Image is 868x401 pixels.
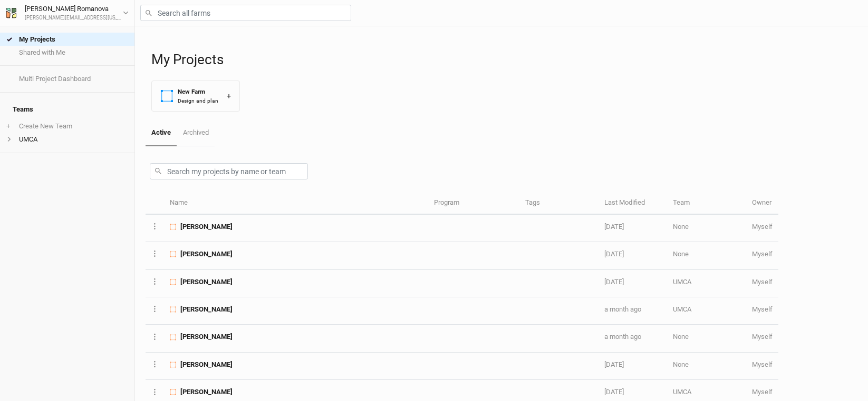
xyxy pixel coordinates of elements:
td: None [667,353,746,380]
button: [PERSON_NAME] Romanova[PERSON_NAME][EMAIL_ADDRESS][US_STATE][DOMAIN_NAME] [5,3,129,22]
th: Name [164,192,428,215]
h1: My Projects [151,52,857,68]
span: Sep 3, 2025 12:47 PM [604,278,624,286]
h4: Teams [6,99,128,120]
span: o.romanova@missouri.edu [752,333,773,340]
span: Jul 10, 2025 7:54 PM [604,388,624,396]
div: + [227,91,231,102]
span: Sep 3, 2025 12:57 PM [604,250,624,258]
span: Bill Rouggly [180,249,233,259]
div: New Farm [178,87,218,96]
span: + [6,122,10,131]
td: UMCA [667,270,746,297]
a: Archived [177,120,214,145]
span: o.romanova@missouri.edu [752,223,773,230]
span: Bell Timothy [180,305,233,314]
th: Last Modified [599,192,667,215]
span: Jul 29, 2025 5:04 PM [604,333,641,340]
span: o.romanova@missouri.edu [752,360,773,368]
span: Otis Miller [180,277,233,287]
input: Search all farms [140,5,351,21]
div: [PERSON_NAME][EMAIL_ADDRESS][US_STATE][DOMAIN_NAME] [25,14,123,22]
th: Program [428,192,519,215]
span: o.romanova@missouri.edu [752,250,773,258]
th: Team [667,192,746,215]
td: None [667,215,746,242]
span: Graybill Claude [180,222,233,232]
a: Active [146,120,177,146]
span: Josiah Mulvihill [180,360,233,369]
th: Owner [746,192,778,215]
span: o.romanova@missouri.edu [752,305,773,313]
td: None [667,325,746,352]
td: None [667,242,746,269]
span: Bryant Dianna [180,332,233,342]
span: Michael Krumpelman [180,387,233,397]
span: Jul 17, 2025 11:57 AM [604,360,624,368]
span: Sep 9, 2025 10:20 AM [604,223,624,230]
button: New FarmDesign and plan+ [151,81,240,112]
input: Search my projects by name or team [150,163,308,179]
div: Design and plan [178,97,218,105]
span: Jul 30, 2025 5:17 PM [604,305,641,313]
th: Tags [519,192,599,215]
span: o.romanova@missouri.edu [752,278,773,286]
td: UMCA [667,297,746,325]
div: [PERSON_NAME] Romanova [25,4,123,14]
span: o.romanova@missouri.edu [752,388,773,396]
